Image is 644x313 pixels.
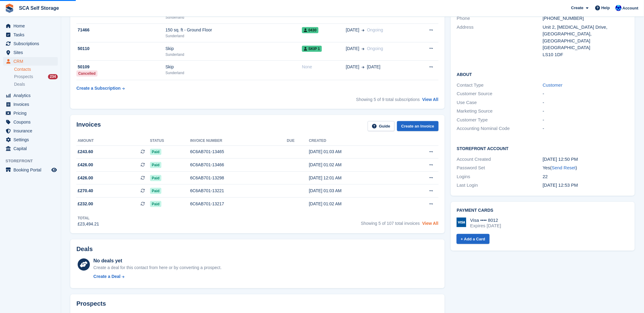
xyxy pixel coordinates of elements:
div: Customer Source [457,90,543,97]
a: Create an Invoice [397,121,439,131]
span: Subscriptions [13,39,50,48]
span: Paid [150,201,161,207]
div: 50109 [76,64,165,70]
span: £426.00 [78,162,93,168]
span: Account [623,5,638,11]
span: Paid [150,188,161,194]
div: 234 [48,74,58,79]
img: stora-icon-8386f47178a22dfd0bd8f6a31ec36ba5ce8667c1dd55bd0f319d3a0aa187defe.svg [5,4,14,13]
span: Prospects [14,74,33,80]
th: Status [150,136,190,146]
a: Customer [543,82,563,88]
div: - [543,90,629,97]
div: Unit 2, [MEDICAL_DATA] Drive, [543,24,629,31]
span: Analytics [13,91,50,100]
a: menu [3,135,58,144]
div: [DATE] 12:01 AM [309,175,402,181]
h2: Invoices [76,121,101,131]
div: 6C6AB701-13465 [190,149,287,155]
img: Visa Logo [457,218,466,227]
div: Visa •••• 8012 [470,218,501,223]
div: Sunderland [165,70,302,76]
a: Send Reset [552,165,576,170]
a: menu [3,22,58,30]
div: Marketing Source [457,108,543,115]
a: menu [3,118,58,126]
time: 2025-01-06 12:53:41 UTC [543,182,578,188]
span: Ongoing [367,27,383,32]
h2: Prospects [76,300,106,308]
span: £270.40 [78,188,93,194]
span: [DATE] [367,64,381,70]
div: Address [457,24,543,58]
div: 22 [543,173,629,180]
div: No deals yet [94,257,222,264]
span: ( ) [550,165,577,170]
div: [DATE] 01:03 AM [309,149,402,155]
div: Customer Type [457,117,543,124]
h2: Deals [76,246,93,253]
a: Create a Subscription [76,83,125,94]
div: Account Created [457,156,543,163]
div: Create a Deal [94,273,121,280]
div: - [543,108,629,115]
span: £232.00 [78,201,93,207]
div: Use Case [457,99,543,106]
span: Help [602,5,610,11]
th: Invoice number [190,136,287,146]
div: - [543,99,629,106]
div: Contact Type [457,82,543,89]
th: Created [309,136,402,146]
div: Create a deal for this contact from here or by converting a prospect. [94,264,222,271]
span: Ongoing [367,46,383,51]
div: Create a Subscription [76,85,121,92]
a: Preview store [50,166,58,174]
div: Accounting Nominal Code [457,125,543,132]
img: Kelly Neesham [616,5,622,11]
a: menu [3,166,58,174]
span: Coupons [13,118,50,126]
span: Deals [14,81,25,87]
span: 0430 [302,27,318,33]
a: View All [422,97,439,102]
span: CRM [13,57,50,66]
span: Sites [13,48,50,57]
a: menu [3,144,58,153]
div: - [543,125,629,132]
div: Skip [165,64,302,70]
div: 150 sq. ft - Ground Floor [165,27,302,33]
div: Phone [457,15,543,22]
span: Skip 1 [302,46,322,52]
span: Paid [150,175,161,181]
div: Logins [457,173,543,180]
div: [DATE] 12:50 PM [543,156,629,163]
a: Create a Deal [94,273,222,280]
span: [DATE] [346,64,359,70]
span: Storefront [6,158,61,164]
span: £426.00 [78,175,93,181]
div: [DATE] 01:03 AM [309,188,402,194]
a: View All [422,221,439,226]
h2: About [457,71,629,77]
a: menu [3,57,58,66]
span: Paid [150,162,161,168]
a: menu [3,127,58,135]
a: Guide [368,121,395,131]
a: + Add a Card [457,234,490,244]
h2: Payment cards [457,208,629,213]
div: 71466 [76,27,165,33]
a: menu [3,31,58,39]
span: Insurance [13,127,50,135]
a: menu [3,109,58,117]
a: menu [3,39,58,48]
span: £243.60 [78,149,93,155]
div: None [302,64,346,70]
span: [DATE] [346,27,359,33]
span: Capital [13,144,50,153]
span: Pricing [13,109,50,117]
div: Cancelled [76,70,98,77]
span: Paid [150,149,161,155]
div: [DATE] 01:02 AM [309,162,402,168]
a: Deals [14,81,58,88]
th: Due [287,136,309,146]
